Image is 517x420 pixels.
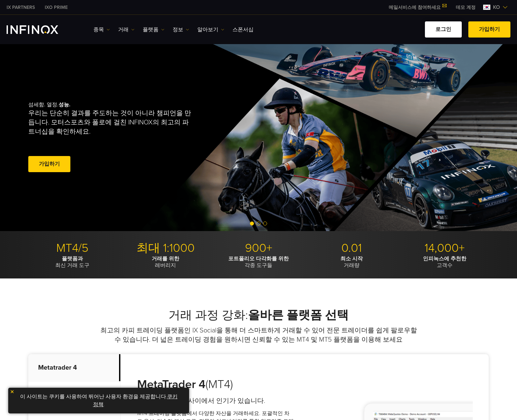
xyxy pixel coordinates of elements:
p: 고객수 [401,255,489,269]
p: 우리는 단순히 결과를 주도하는 것이 아니라 챔피언을 만듭니다. 모터스포츠와 폴로에 걸친 INFINOX의 최고의 파트너십을 확인하세요. [28,109,194,136]
strong: 거래를 위한 [152,255,179,262]
a: 가입하기 [28,156,70,172]
a: 로그인 [425,21,462,38]
h4: 전 세계 투자자들 사이에서 인기가 있습니다. [137,396,294,406]
a: 거래 [118,26,135,34]
h2: 거래 과정 강화: [28,308,489,323]
strong: 최소 시작 [340,255,363,262]
p: 최고의 카피 트레이딩 플랫폼인 IX Social을 통해 더 스마트하게 거래할 수 있어 전문 트레이더를 쉽게 팔로우할 수 있습니다. 더 넓은 트레이딩 경험을 원하시면 신뢰할 수... [99,326,418,344]
p: 최대 1:1000 [121,241,209,255]
p: 레버리지 [121,255,209,269]
p: 거래량 [308,255,396,269]
p: 0.01 [308,241,396,255]
a: INFINOX [2,4,40,11]
p: 14,000+ [401,241,489,255]
a: 스폰서십 [233,26,254,34]
div: 섬세함. 열정. [28,91,235,184]
p: 900+ [214,241,303,255]
p: Metatrader 4 [28,354,120,381]
span: Go to slide 2 [257,222,260,225]
strong: MetaTrader 4 [137,377,206,391]
a: INFINOX MENU [451,4,480,11]
img: yellow close icon [10,389,14,394]
a: 종목 [93,26,110,34]
p: 각종 도구들 [214,255,303,269]
a: 메일서비스에 참여하세요 [384,5,451,10]
strong: 성능. [59,101,70,108]
h3: (MT4) [137,377,294,392]
span: Go to slide 1 [250,222,254,225]
span: Go to slide 3 [263,222,267,225]
a: 알아보기 [197,26,224,34]
p: Metatrader 5 [28,381,120,409]
p: MT4/5 [28,241,116,255]
a: 가입하기 [468,21,510,38]
a: 플랫폼 [143,26,164,34]
span: ko [490,3,503,11]
p: 이 사이트는 쿠키를 사용하여 뛰어난 사용자 환경을 제공합니다. . [12,391,186,410]
a: INFINOX [40,4,73,11]
strong: 포트폴리오 다각화를 위한 [228,255,289,262]
p: 최신 거래 도구 [28,255,116,269]
strong: 인피녹스에 추천한 [423,255,466,262]
strong: 올바른 플랫폼 선택 [248,308,349,322]
a: 정보 [173,26,189,34]
strong: 플랫폼과 [62,255,83,262]
a: INFINOX Logo [7,25,74,34]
